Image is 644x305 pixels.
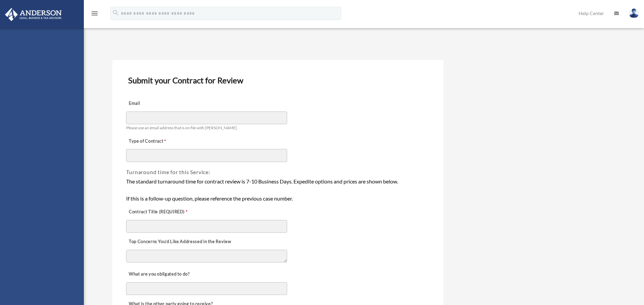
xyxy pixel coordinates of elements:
label: Type of Contract [126,137,193,146]
label: What are you obligated to do? [126,270,193,279]
span: Please use an email address that is on file with [PERSON_NAME] [126,125,237,130]
label: Email [126,99,193,108]
img: Anderson Advisors Platinum Portal [3,8,64,21]
i: search [112,9,119,16]
i: menu [91,9,99,17]
div: The standard turnaround time for contract review is 7-10 Business Days. Expedite options and pric... [126,177,429,203]
span: Turnaround time for this Service: [126,169,210,175]
h3: Submit your Contract for Review [125,73,430,87]
a: menu [91,12,99,17]
label: Top Concerns You’d Like Addressed in the Review [126,237,233,246]
img: User Pic [629,8,639,18]
label: Contract Title (REQUIRED) [126,207,193,217]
